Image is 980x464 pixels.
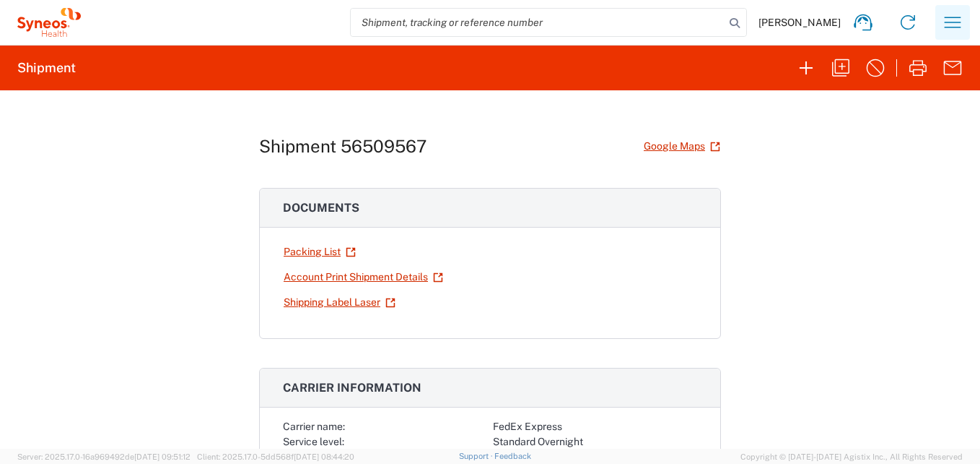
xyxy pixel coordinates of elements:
span: Carrier name: [283,421,345,432]
a: Support [459,452,495,460]
span: Copyright © [DATE]-[DATE] Agistix Inc., All Rights Reserved [740,450,963,463]
span: Service level: [283,436,344,447]
a: Google Maps [643,134,721,159]
a: Account Print Shipment Details [283,265,444,290]
a: Packing List [283,239,356,265]
a: Feedback [494,452,531,460]
div: FedEx Express [493,419,697,434]
div: Standard Overnight [493,434,697,450]
span: [PERSON_NAME] [758,16,841,29]
input: Shipment, tracking or reference number [351,9,725,36]
a: Shipping Label Laser [283,290,396,315]
span: Documents [283,201,359,215]
span: Carrier information [283,381,421,395]
span: [DATE] 08:44:20 [294,452,354,461]
h1: Shipment 56509567 [259,136,426,157]
span: [DATE] 09:51:12 [134,452,191,461]
h2: Shipment [17,59,76,77]
span: Server: 2025.17.0-16a969492de [17,452,191,461]
span: Client: 2025.17.0-5dd568f [197,452,354,461]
